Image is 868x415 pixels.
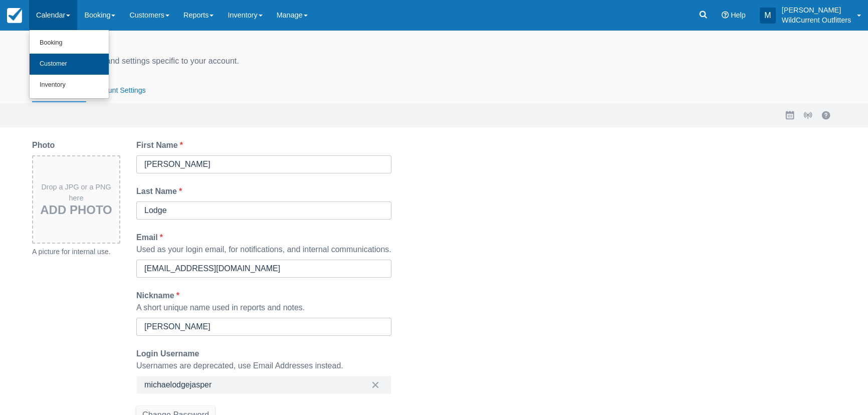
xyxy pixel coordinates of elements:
[7,8,22,23] img: checkfront-main-nav-mini-logo.png
[32,246,120,258] div: A picture for internal use.
[32,139,59,151] label: Photo
[30,54,109,75] a: Customer
[731,11,746,19] span: Help
[29,30,109,99] ul: Calendar
[136,245,391,254] span: Used as your login email, for notifications, and internal communications.
[760,8,776,24] div: M
[136,232,167,244] label: Email
[86,79,152,102] button: Account Settings
[37,203,115,217] h3: Add Photo
[136,139,187,151] label: First Name
[782,5,851,15] p: [PERSON_NAME]
[722,12,729,19] i: Help
[136,290,183,302] label: Nickname
[782,15,851,25] p: WildCurrent Outfitters
[136,360,391,372] div: Usernames are deprecated, use Email Addresses instead.
[30,75,109,96] a: Inventory
[136,302,391,314] div: A short unique name used in reports and notes.
[30,33,109,54] a: Booking
[33,182,119,217] div: Drop a JPG or a PNG here
[32,36,836,53] div: Profile
[136,348,203,360] label: Login Username
[32,55,836,67] div: Manage your profile and settings specific to your account.
[136,185,186,197] label: Last Name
